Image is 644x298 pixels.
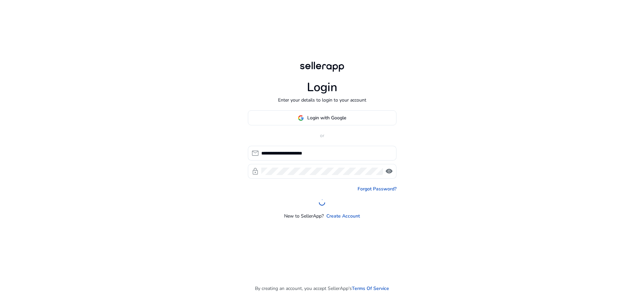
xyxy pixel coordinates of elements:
span: lock [251,167,259,175]
h1: Login [307,80,337,95]
a: Forgot Password? [358,185,396,192]
button: Login with Google [248,110,396,125]
span: visibility [385,167,393,175]
a: Terms Of Service [352,285,389,292]
img: google-logo.svg [298,115,304,121]
span: Login with Google [307,114,346,121]
p: New to SellerApp? [284,213,324,220]
p: or [248,132,396,139]
p: Enter your details to login to your account [278,97,366,104]
span: mail [251,149,259,157]
a: Create Account [326,213,360,220]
